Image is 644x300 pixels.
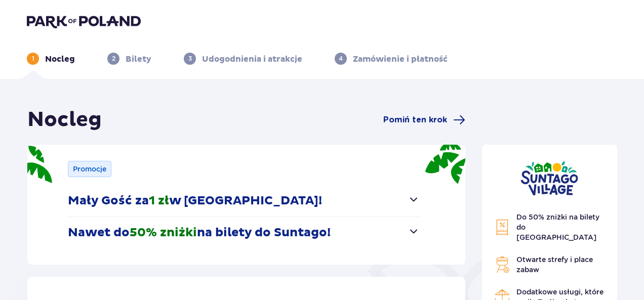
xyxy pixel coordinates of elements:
[149,193,169,208] span: 1 zł
[520,161,578,196] img: Suntago Village
[68,217,420,248] button: Nawet do50% zniżkina bilety do Suntago!
[202,54,302,65] p: Udogodnienia i atrakcje
[68,193,322,208] p: Mały Gość za w [GEOGRAPHIC_DATA]!
[353,54,448,65] p: Zamówienie i płatność
[516,213,599,241] span: Do 50% zniżki na bilety do [GEOGRAPHIC_DATA]
[494,219,510,236] img: Discount Icon
[184,53,302,65] div: 3Udogodnienia i atrakcje
[68,185,420,217] button: Mały Gość za1 złw [GEOGRAPHIC_DATA]!
[45,54,75,65] p: Nocleg
[339,54,343,63] p: 4
[107,53,151,65] div: 2Bilety
[27,107,102,133] h1: Nocleg
[112,54,115,63] p: 2
[73,164,106,174] p: Promocje
[130,225,197,240] span: 50% zniżki
[68,225,331,240] p: Nawet do na bilety do Suntago!
[383,114,465,126] a: Pomiń ten krok
[383,114,447,125] span: Pomiń ten krok
[32,54,34,63] p: 1
[27,53,75,65] div: 1Nocleg
[516,255,593,274] span: Otwarte strefy i place zabaw
[335,53,448,65] div: 4Zamówienie i płatność
[494,256,510,273] img: Grill Icon
[27,14,141,28] img: Park of Poland logo
[188,54,192,63] p: 3
[126,54,151,65] p: Bilety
